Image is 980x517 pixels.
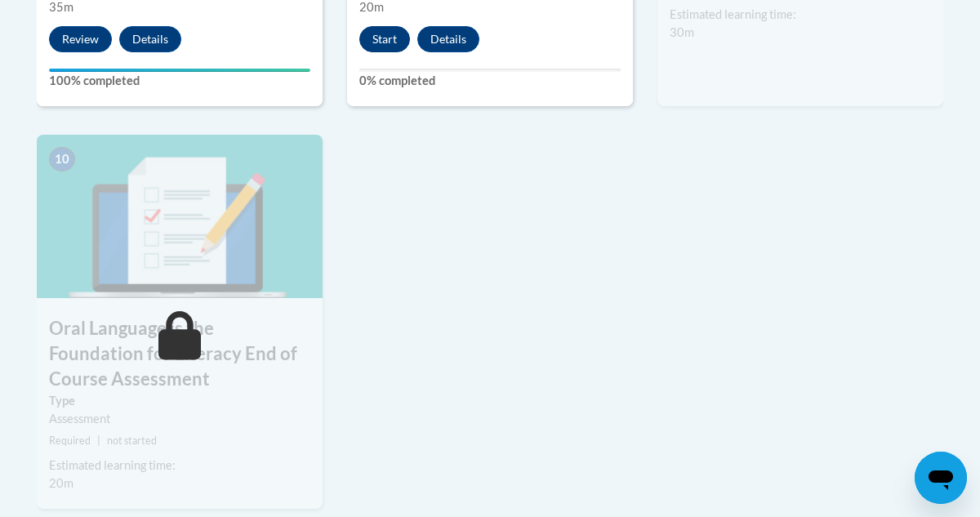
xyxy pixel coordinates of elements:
span: 30m [670,25,694,39]
span: not started [107,435,157,447]
span: | [97,435,100,447]
span: 10 [49,147,75,172]
div: Estimated learning time: [670,6,931,24]
div: Estimated learning time: [49,457,310,475]
button: Start [359,26,410,52]
button: Review [49,26,112,52]
div: Assessment [49,410,310,428]
label: Type [49,392,310,410]
label: 100% completed [49,72,310,90]
iframe: Button to launch messaging window [915,452,967,504]
h3: Oral Language is the Foundation for Literacy End of Course Assessment [37,316,323,391]
span: Required [49,435,91,447]
button: Details [119,26,181,52]
img: Course Image [37,135,323,298]
button: Details [417,26,479,52]
div: Your progress [49,69,310,72]
span: 20m [49,476,73,490]
label: 0% completed [359,72,621,90]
